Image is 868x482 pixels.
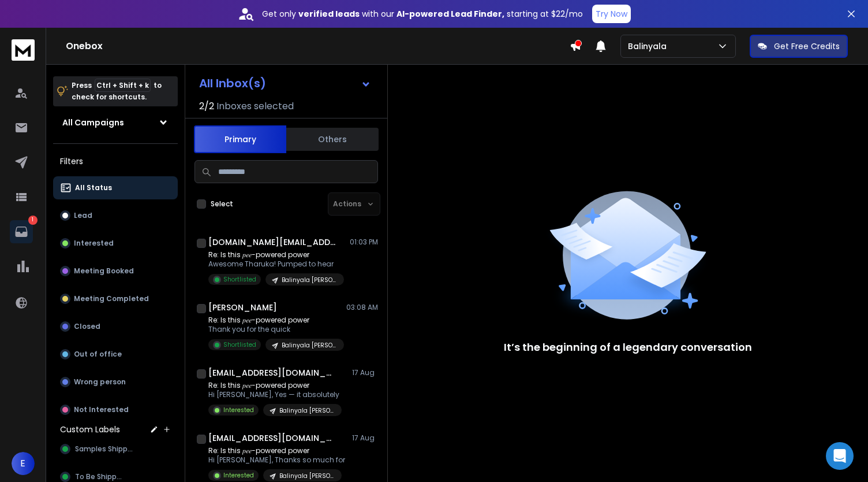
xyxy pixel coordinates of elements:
[504,339,752,355] p: It’s the beginning of a legendary conversation
[12,452,35,475] button: E
[53,153,178,169] h3: Filters
[53,287,178,310] button: Meeting Completed
[208,316,344,325] p: Re: Is this 𝑝𝑒𝑒-powered power
[53,111,178,134] button: All Campaigns
[628,40,671,52] p: Balinyala
[279,406,335,415] p: Balinyala [PERSON_NAME]
[74,239,114,248] p: Interested
[346,303,378,312] p: 03:08 AM
[75,472,125,481] span: To Be Shipped
[282,276,337,284] p: Balinyala [PERSON_NAME]
[74,350,122,359] p: Out of office
[74,294,149,303] p: Meeting Completed
[190,72,380,95] button: All Inbox(s)
[223,406,254,414] p: Interested
[74,377,126,387] p: Wrong person
[199,77,266,89] h1: All Inbox(s)
[28,216,38,225] p: 1
[75,444,136,454] span: Samples Shipped
[208,259,344,269] p: Awesome Tharuka! Pumped to hear
[74,266,134,276] p: Meeting Booked
[396,8,504,20] strong: AI-powered Lead Finder,
[352,433,378,443] p: 17 Aug
[774,40,840,52] p: Get Free Credits
[74,322,100,331] p: Closed
[592,5,631,23] button: Try Now
[53,370,178,394] button: Wrong person
[223,471,254,480] p: Interested
[53,315,178,338] button: Closed
[208,381,342,390] p: Re: Is this 𝑝𝑒𝑒-powered power
[208,367,335,379] h1: [EMAIL_ADDRESS][DOMAIN_NAME]
[216,99,294,113] h3: Inboxes selected
[62,117,124,128] h1: All Campaigns
[199,99,214,113] span: 2 / 2
[352,368,378,377] p: 17 Aug
[223,340,256,349] p: Shortlisted
[194,125,286,153] button: Primary
[75,183,112,192] p: All Status
[53,232,178,255] button: Interested
[286,127,379,152] button: Others
[53,204,178,227] button: Lead
[282,341,337,350] p: Balinyala [PERSON_NAME]
[208,390,342,399] p: Hi [PERSON_NAME], Yes — it absolutely
[298,8,360,20] strong: verified leads
[74,405,129,414] p: Not Interested
[208,302,277,313] h1: [PERSON_NAME]
[208,432,335,444] h1: [EMAIL_ADDRESS][DOMAIN_NAME]
[208,325,344,334] p: Thank you for the quick
[53,437,178,461] button: Samples Shipped
[72,80,162,103] p: Press to check for shortcuts.
[66,39,570,53] h1: Onebox
[826,442,854,470] div: Open Intercom Messenger
[750,35,848,58] button: Get Free Credits
[53,343,178,366] button: Out of office
[279,472,335,480] p: Balinyala [PERSON_NAME]
[211,199,233,209] label: Select
[208,446,345,455] p: Re: Is this 𝑝𝑒𝑒-powered power
[74,211,92,220] p: Lead
[53,176,178,199] button: All Status
[350,238,378,247] p: 01:03 PM
[208,250,344,259] p: Re: Is this 𝑝𝑒𝑒-powered power
[596,8,627,20] p: Try Now
[208,236,335,248] h1: [DOMAIN_NAME][EMAIL_ADDRESS][DOMAIN_NAME]
[95,79,151,92] span: Ctrl + Shift + k
[262,8,583,20] p: Get only with our starting at $22/mo
[208,455,345,465] p: Hi [PERSON_NAME], Thanks so much for
[12,39,35,61] img: logo
[60,424,120,435] h3: Custom Labels
[53,259,178,283] button: Meeting Booked
[223,275,256,284] p: Shortlisted
[53,398,178,421] button: Not Interested
[10,220,33,243] a: 1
